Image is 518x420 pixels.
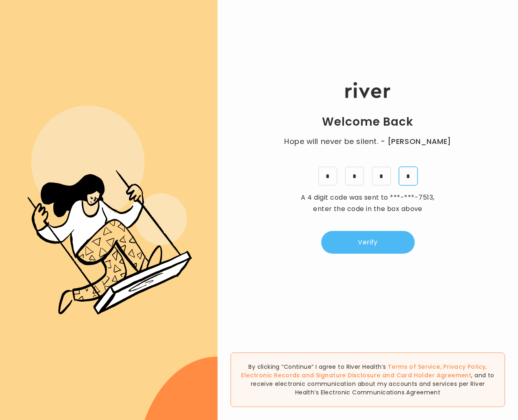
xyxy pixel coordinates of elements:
[241,363,487,379] span: , , and
[318,167,337,185] input: 5
[372,167,391,185] input: 4
[399,167,418,185] input: 5
[321,231,415,254] button: Verify
[381,136,451,147] span: - [PERSON_NAME]
[396,371,472,379] a: Card Holder Agreement
[345,167,364,185] input: 4
[231,353,505,407] div: By clicking “Continue” I agree to River Health’s
[301,193,434,213] span: A 4 digit code was sent to , enter the code in the box above
[251,371,494,396] span: , and to receive electronic communication about my accounts and services per River Health’s Elect...
[443,363,485,371] a: Privacy Policy
[276,136,459,147] p: Hope will never be silent.
[241,371,380,379] a: Electronic Records and Signature Disclosure
[388,363,440,371] a: Terms of Service
[322,115,413,129] h1: Welcome Back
